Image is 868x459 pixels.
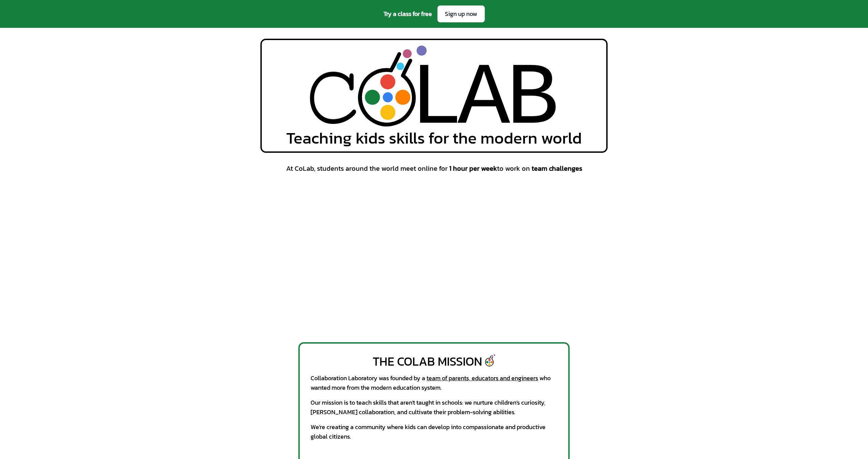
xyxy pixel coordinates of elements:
[532,163,582,173] span: team challenges
[286,164,582,173] span: At CoLab, students around the world meet online for to work on
[437,5,485,22] a: Sign up now
[410,47,462,152] div: L
[311,398,557,417] div: Our mission is to teach skills that aren't taught in schools: we nurture children's curiosity, [P...
[449,163,497,173] span: 1 hour per week
[311,373,557,392] div: Collaboration Laboratory was founded by a who wanted more from the modern education system.
[311,422,557,441] div: We're creating a community where kids can develop into compassionate and productive global citizens.
[286,130,582,146] span: Teaching kids skills for the modern world
[383,9,432,19] span: Try a class for free
[427,373,538,383] a: team of parents, educators and engineers
[373,354,482,368] div: The CoLab Mission
[298,179,570,331] iframe: Welcome to Collaboration Laboratory!
[507,47,559,152] div: B
[458,47,510,152] div: A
